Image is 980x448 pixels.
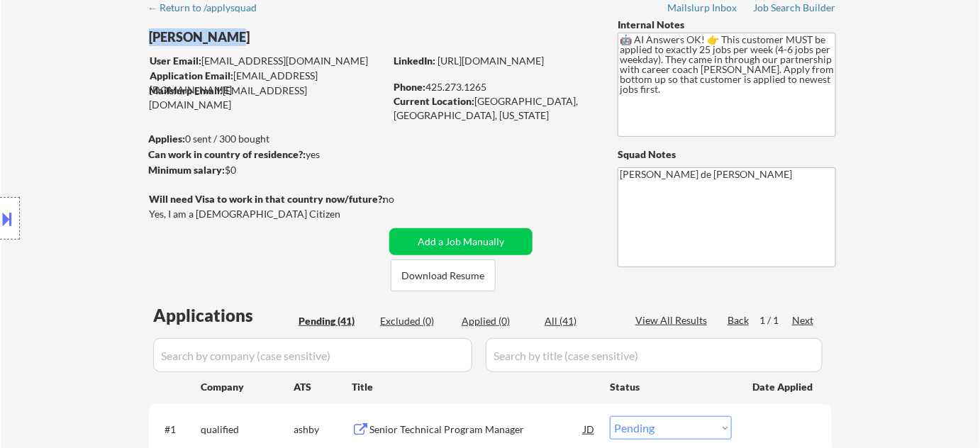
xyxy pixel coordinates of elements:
div: ashby [294,422,352,437]
div: [GEOGRAPHIC_DATA], [GEOGRAPHIC_DATA], [US_STATE] [394,94,594,122]
div: [PERSON_NAME] [149,28,440,46]
div: [EMAIL_ADDRESS][DOMAIN_NAME] [149,84,384,111]
div: $0 [148,163,384,177]
div: [EMAIL_ADDRESS][DOMAIN_NAME] [150,69,384,96]
a: [URL][DOMAIN_NAME] [438,55,544,67]
div: Excluded (0) [380,314,451,328]
button: Download Resume [391,259,496,291]
input: Search by title (case sensitive) [486,338,823,372]
a: Job Search Builder [753,2,836,16]
strong: Phone: [394,81,425,93]
input: Search by company (case sensitive) [153,338,472,372]
div: qualified [201,422,294,437]
div: Senior Technical Program Manager [369,422,584,437]
strong: User Email: [150,55,201,67]
div: [EMAIL_ADDRESS][DOMAIN_NAME] [150,54,384,68]
div: 0 sent / 300 bought [148,132,384,146]
div: 1 / 1 [759,313,792,327]
strong: Current Location: [394,95,474,107]
div: Internal Notes [618,18,836,32]
div: Job Search Builder [753,3,836,13]
strong: Mailslurp Email: [149,84,223,96]
div: Yes, I am a [DEMOGRAPHIC_DATA] Citizen [149,207,389,221]
div: Title [352,380,596,394]
div: Date Applied [752,380,815,394]
div: All (41) [545,314,616,328]
div: Squad Notes [618,147,836,162]
div: no [383,192,423,206]
div: Company [201,380,294,394]
div: JD [582,416,596,442]
div: yes [148,147,380,162]
strong: Will need Visa to work in that country now/future?: [149,193,385,205]
div: Next [792,313,815,327]
div: Mailslurp Inbox [667,3,738,13]
strong: LinkedIn: [394,55,435,67]
strong: Application Email: [150,69,233,82]
div: Back [728,313,750,327]
div: #1 [165,422,189,437]
div: ← Return to /applysquad [147,3,270,13]
a: Mailslurp Inbox [667,2,738,16]
div: Status [610,374,732,399]
div: Pending (41) [299,314,369,328]
button: Add a Job Manually [389,228,533,255]
a: ← Return to /applysquad [147,2,270,16]
div: ATS [294,380,352,394]
div: Applied (0) [462,314,533,328]
div: View All Results [635,313,711,327]
div: 425.273.1265 [394,80,594,94]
